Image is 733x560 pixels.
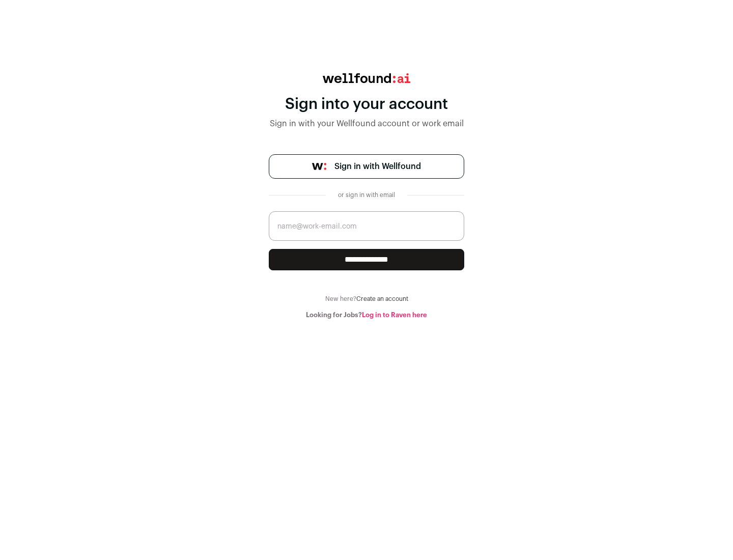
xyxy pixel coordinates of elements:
[269,118,464,130] div: Sign in with your Wellfound account or work email
[269,211,464,241] input: name@work-email.com
[269,311,464,319] div: Looking for Jobs?
[334,160,421,173] span: Sign in with Wellfound
[323,73,410,83] img: wellfound:ai
[334,191,399,199] div: or sign in with email
[312,163,326,170] img: wellfound-symbol-flush-black-fb3c872781a75f747ccb3a119075da62bfe97bd399995f84a933054e44a575c4.png
[269,95,464,114] div: Sign into your account
[362,312,427,318] a: Log in to Raven here
[356,296,408,302] a: Create an account
[269,295,464,303] div: New here?
[269,154,464,179] a: Sign in with Wellfound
